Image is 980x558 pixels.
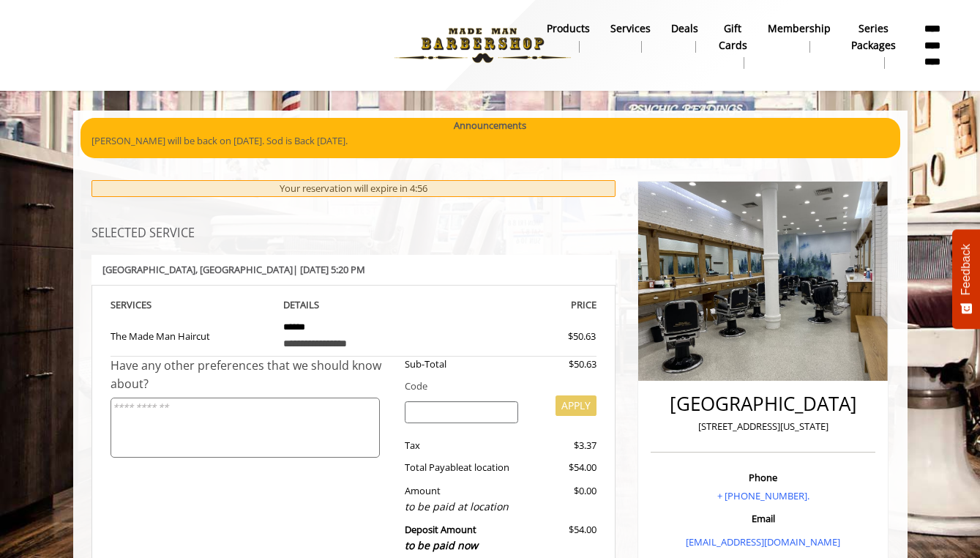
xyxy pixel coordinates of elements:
div: Your reservation will expire in 4:56 [91,180,616,197]
b: gift cards [719,21,747,53]
th: PRICE [435,297,597,313]
b: Membership [768,21,831,37]
div: $54.00 [529,460,596,475]
span: , [GEOGRAPHIC_DATA] [195,263,293,276]
img: Made Man Barbershop logo [382,5,583,86]
b: Series packages [851,21,896,53]
div: Total Payable [394,460,529,475]
a: Productsproducts [536,18,600,56]
b: [GEOGRAPHIC_DATA] | [DATE] 5:20 PM [102,263,365,276]
h3: SELECTED SERVICE [91,227,616,240]
span: at location [463,461,509,474]
div: Sub-Total [394,357,529,372]
a: Series packagesSeries packages [841,18,906,72]
a: MembershipMembership [758,18,841,56]
span: to be paid now [405,538,478,552]
div: Have any other preferences that we should know about? [111,357,394,394]
p: [STREET_ADDRESS][US_STATE] [654,419,872,434]
h2: [GEOGRAPHIC_DATA] [654,393,872,414]
a: + [PHONE_NUMBER]. [717,489,809,502]
span: S [146,298,152,311]
div: to be paid at location [405,499,518,515]
button: Feedback - Show survey [952,229,980,329]
b: Announcements [454,118,526,133]
b: Services [610,21,651,37]
div: $54.00 [529,522,596,554]
a: [EMAIL_ADDRESS][DOMAIN_NAME] [686,535,840,548]
button: APPLY [556,395,596,416]
div: $0.00 [529,483,596,515]
div: $50.63 [529,357,596,372]
h3: Email [654,513,872,524]
h3: Phone [654,472,872,483]
a: Gift cardsgift cards [708,18,758,72]
span: Feedback [960,244,973,295]
th: DETAILS [272,297,435,313]
a: DealsDeals [661,18,708,56]
td: The Made Man Haircut [111,313,273,356]
a: ServicesServices [600,18,661,56]
div: Tax [394,438,529,453]
p: [PERSON_NAME] will be back on [DATE]. Sod is Back [DATE]. [91,133,889,149]
b: Deals [671,21,698,37]
div: $3.37 [529,438,596,453]
b: Deposit Amount [405,523,478,552]
div: Code [394,379,596,394]
div: $50.63 [515,329,596,344]
th: SERVICE [111,297,273,313]
div: Amount [394,483,529,515]
b: products [547,21,590,37]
